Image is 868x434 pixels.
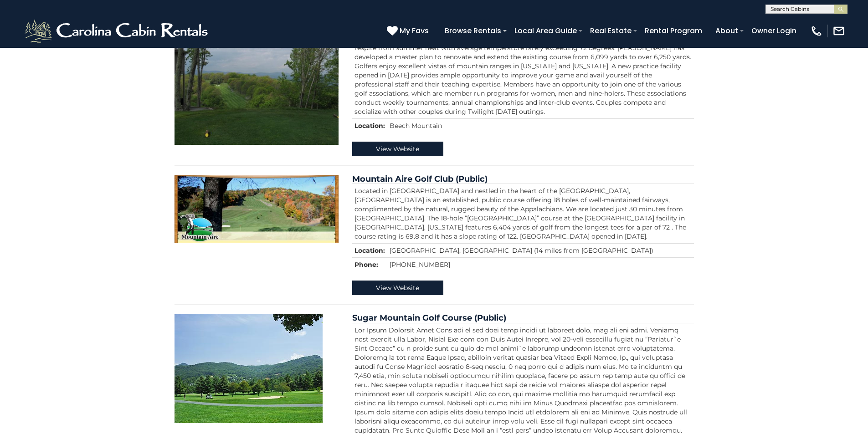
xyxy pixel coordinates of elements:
td: The beautiful 18-hole ridge-top layout stretches over elevations between 4,200 and 4,700 feet pro... [352,31,694,118]
td: [PHONE_NUMBER] [387,258,694,272]
a: Rental Program [640,23,707,39]
a: About [711,23,743,39]
a: Sugar Mountain Golf Course (Public) [352,313,506,323]
a: View Website [352,281,443,295]
img: White-1-2.png [23,17,212,45]
strong: Location: [354,246,385,255]
a: View Website [352,142,443,156]
a: Local Area Guide [510,23,581,39]
img: Beech Mountain Golf Club (Private, must rent home with memebership) [175,22,339,145]
img: mail-regular-white.png [832,25,845,37]
td: [GEOGRAPHIC_DATA], [GEOGRAPHIC_DATA] (14 miles from [GEOGRAPHIC_DATA]) [387,244,694,258]
strong: Phone: [354,260,378,269]
strong: Location: [354,122,385,130]
img: Sugar Mountain Golf Course (Public) [175,314,323,423]
span: My Favs [400,25,429,36]
a: Real Estate [586,23,636,39]
a: My Favs [387,25,431,37]
a: Owner Login [747,23,801,39]
td: Located in [GEOGRAPHIC_DATA] and nestled in the heart of the [GEOGRAPHIC_DATA], [GEOGRAPHIC_DATA]... [352,184,694,244]
a: Mountain Aire Golf Club (Public) [352,174,488,184]
a: Browse Rentals [440,23,506,39]
img: Mountain Aire Golf Club (Public) [175,175,339,243]
td: Beech Mountain [387,118,694,133]
img: phone-regular-white.png [810,25,823,37]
